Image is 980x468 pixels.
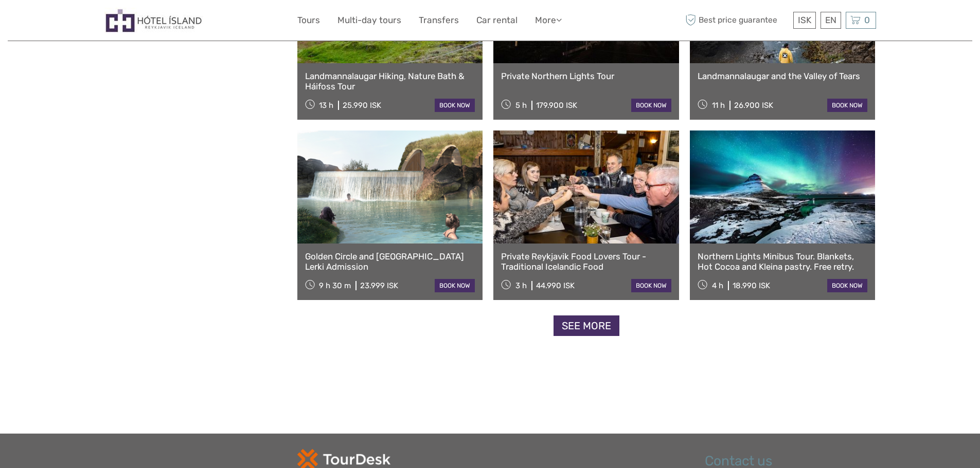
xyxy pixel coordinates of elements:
[501,251,671,272] a: Private Reykjavik Food Lovers Tour - Traditional Icelandic Food
[712,101,725,110] span: 11 h
[297,13,320,28] a: Tours
[360,281,398,290] div: 23.999 ISK
[337,13,401,28] a: Multi-day tours
[863,15,871,25] span: 0
[14,18,116,26] p: We're away right now. Please check back later!
[827,279,867,292] a: book now
[319,281,351,290] span: 9 h 30 m
[435,99,475,112] a: book now
[734,101,773,110] div: 26.900 ISK
[821,12,841,29] div: EN
[305,71,475,92] a: Landmannalaugar Hiking, Nature Bath & Háifoss Tour
[535,13,562,28] a: More
[827,99,867,112] a: book now
[435,279,475,292] a: book now
[733,281,770,290] div: 18.990 ISK
[554,315,619,336] a: See more
[536,101,577,110] div: 179.900 ISK
[419,13,459,28] a: Transfers
[515,101,527,110] span: 5 h
[476,13,518,28] a: Car rental
[515,281,527,290] span: 3 h
[631,279,671,292] a: book now
[305,251,475,272] a: Golden Circle and [GEOGRAPHIC_DATA] Lerki Admission
[698,71,868,81] a: Landmannalaugar and the Valley of Tears
[683,12,791,29] span: Best price guarantee
[104,8,203,33] img: Hótel Ísland
[343,101,381,110] div: 25.990 ISK
[712,281,723,290] span: 4 h
[118,16,131,28] button: Open LiveChat chat widget
[536,281,575,290] div: 44.990 ISK
[798,15,811,25] span: ISK
[319,101,333,110] span: 13 h
[501,71,671,81] a: Private Northern Lights Tour
[698,251,868,272] a: Northern Lights Minibus Tour. Blankets, Hot Cocoa and Kleina pastry. Free retry.
[631,99,671,112] a: book now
